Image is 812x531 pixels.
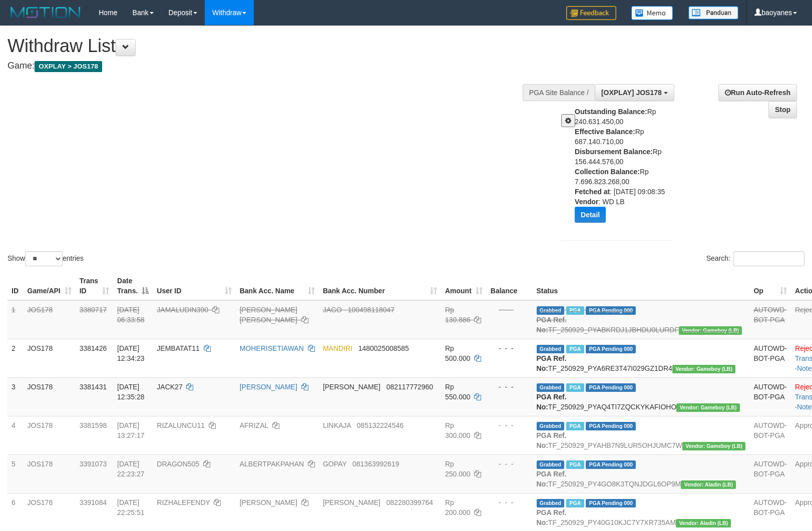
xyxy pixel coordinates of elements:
span: Grabbed [537,460,565,469]
span: JAGO [323,306,342,314]
th: Status [533,272,750,300]
span: 3391073 [80,460,107,468]
td: JOS178 [24,377,76,416]
td: JOS178 [24,300,76,339]
span: Copy 085132224546 to clipboard [357,421,403,429]
span: Grabbed [537,306,565,315]
td: 3 [8,377,24,416]
span: Copy 1480025008585 to clipboard [358,344,409,352]
span: Grabbed [537,345,565,353]
span: 3381598 [80,421,107,429]
span: Grabbed [537,422,565,430]
span: PGA Pending [586,499,636,507]
span: Vendor URL: https://dashboard.q2checkout.com/secure [676,403,739,412]
span: 3381426 [80,344,107,352]
span: Grabbed [537,499,565,507]
span: JEMBATAT11 [157,344,200,352]
a: Note [797,364,812,372]
span: PGA Pending [586,345,636,353]
a: Note [797,403,812,411]
span: [DATE] 12:34:23 [117,344,145,362]
b: PGA Ref. No: [537,431,567,449]
th: Trans ID: activate to sort column ascending [76,272,113,300]
span: GOPAY [323,460,346,468]
td: TF_250929_PYA6RE3T47I029GZ1DR4 [533,339,750,377]
a: ALBERTPAKPAHAN [240,460,304,468]
h1: Withdraw List [8,36,531,56]
span: RIZHALEFENDY [157,498,210,506]
span: Vendor URL: https://dashboard.q2checkout.com/secure [672,365,735,373]
span: [DATE] 22:23:27 [117,460,145,478]
span: DRAGON505 [157,460,199,468]
span: Rp 200.000 [445,498,471,516]
span: JACK27 [157,383,182,391]
span: Marked by baohafiz [566,383,584,392]
td: AUTOWD-BOT-PGA [749,416,791,454]
span: 3391084 [80,498,107,506]
span: [DATE] 12:35:28 [117,383,145,401]
span: [PERSON_NAME] [323,383,380,391]
span: RIZALUNCU11 [157,421,205,429]
a: [PERSON_NAME] [240,498,297,506]
div: PGA Site Balance / [523,84,595,101]
b: PGA Ref. No: [537,470,567,488]
span: Copy 082117772960 to clipboard [386,383,433,391]
span: Marked by baodewi [566,460,584,469]
b: PGA Ref. No: [537,508,567,526]
b: PGA Ref. No: [537,354,567,372]
span: Vendor URL: https://dashboard.q2checkout.com/secure [676,519,731,527]
span: OXPLAY > JOS178 [35,61,102,72]
td: 1 [8,300,24,339]
td: TF_250929_PYABKRDJ1JBHDU0LURDF [533,300,750,339]
b: Outstanding Balance: [575,108,647,116]
b: PGA Ref. No: [537,316,567,334]
a: [PERSON_NAME] [PERSON_NAME] [240,306,297,324]
span: Rp 250.000 [445,460,471,478]
th: Bank Acc. Name: activate to sort column ascending [236,272,319,300]
span: [DATE] 22:25:51 [117,498,145,516]
div: - - - [491,305,529,315]
h4: Game: [8,61,531,71]
td: 4 [8,416,24,454]
span: 3381431 [80,383,107,391]
span: LINKAJA [323,421,351,429]
th: ID [8,272,24,300]
span: 3380717 [80,306,107,314]
div: - - - [491,343,529,353]
span: Vendor URL: https://dashboard.q2checkout.com/secure [682,442,745,450]
b: PGA Ref. No: [537,393,567,411]
span: Rp 550.000 [445,383,471,401]
a: MOHERISETIAWAN [240,344,304,352]
span: PGA Pending [586,383,636,392]
label: Search: [706,251,804,266]
span: Marked by baohafiz [566,422,584,430]
td: AUTOWD-BOT-PGA [749,377,791,416]
th: Op: activate to sort column ascending [749,272,791,300]
span: MANDIRI [323,344,352,352]
img: MOTION_logo.png [8,5,84,20]
td: JOS178 [24,339,76,377]
span: Vendor URL: https://dashboard.q2checkout.com/secure [681,480,736,489]
div: - - - [491,459,529,469]
span: Copy 100498118047 to clipboard [348,306,394,314]
a: AFRIZAL [240,421,268,429]
a: [PERSON_NAME] [240,383,297,391]
span: Rp 130.886 [445,306,471,324]
span: Marked by baohafiz [566,345,584,353]
span: PGA Pending [586,306,636,315]
td: 5 [8,454,24,493]
b: Collection Balance: [575,168,640,176]
span: Vendor URL: https://dashboard.q2checkout.com/secure [679,326,742,335]
a: Stop [768,101,797,118]
button: [OXPLAY] JOS178 [595,84,674,101]
span: [PERSON_NAME] [323,498,380,506]
span: [OXPLAY] JOS178 [601,89,662,97]
span: JAMALUDIN390 [157,306,208,314]
span: Copy 082280399764 to clipboard [386,498,433,506]
span: [DATE] 06:33:58 [117,306,145,324]
select: Showentries [25,251,63,266]
th: User ID: activate to sort column ascending [153,272,235,300]
td: JOS178 [24,416,76,454]
img: Feedback.jpg [566,6,616,20]
span: Rp 500.000 [445,344,471,362]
